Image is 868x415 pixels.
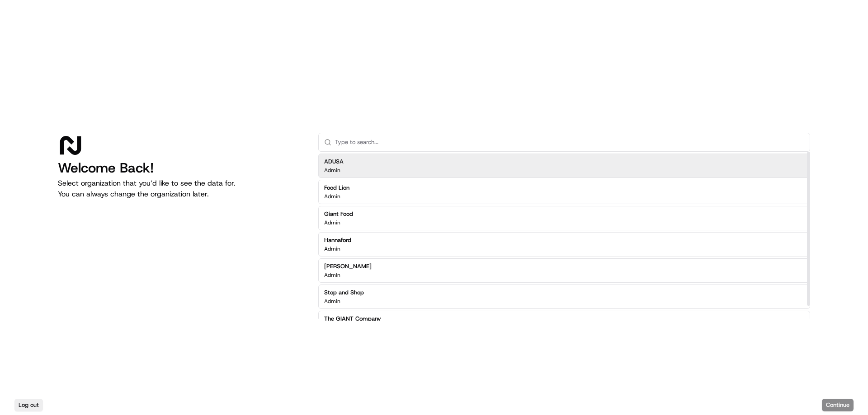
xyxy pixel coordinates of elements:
p: Select organization that you’d like to see the data for. You can always change the organization l... [58,178,304,200]
h2: [PERSON_NAME] [324,262,372,270]
h1: Welcome Back! [58,160,304,176]
input: Type to search... [335,133,804,151]
p: Admin [324,271,340,279]
h2: Food Lion [324,184,349,192]
h2: ADUSA [324,158,344,166]
p: Admin [324,245,340,252]
h2: The GIANT Company [324,315,381,323]
h2: Hannaford [324,236,351,244]
button: Log out [14,399,43,411]
h2: Giant Food [324,210,353,218]
p: Admin [324,167,340,174]
p: Admin [324,193,340,200]
p: Admin [324,298,340,305]
h2: Stop and Shop [324,289,364,297]
div: Suggestions [318,152,810,337]
p: Admin [324,219,340,226]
